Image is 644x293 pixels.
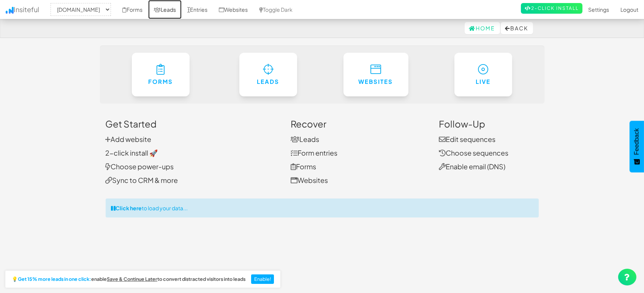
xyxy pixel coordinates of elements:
h3: Recover [291,119,427,129]
a: Forms [132,53,190,96]
a: Websites [291,176,328,184]
a: Edit sequences [439,135,495,143]
a: Save & Continue Later [107,277,157,282]
a: Live [454,53,512,96]
a: Sync to CRM & more [106,176,178,184]
button: Feedback - Show survey [630,121,644,172]
a: Enable email (DNS) [439,162,505,171]
span: Feedback [633,128,640,155]
img: icon.png [6,7,14,14]
strong: Get 15% more leads in one click: [18,277,91,282]
h6: Live [470,79,497,85]
a: Choose power-ups [106,162,174,171]
h3: Follow-Up [439,119,539,129]
a: Websites [343,53,408,96]
h6: Forms [147,79,174,85]
button: Enable! [251,274,274,284]
a: Add website [106,135,152,143]
u: Save & Continue Later [107,276,157,282]
button: Back [501,22,533,34]
a: Form entries [291,148,337,157]
h2: 💡 enable to convert distracted visitors into leads [12,277,245,282]
h6: Leads [255,79,282,85]
a: Forms [291,162,316,171]
a: 2-Click Install [521,3,582,14]
a: Choose sequences [439,148,508,157]
a: Leads [291,135,319,143]
h3: Get Started [106,119,280,129]
h6: Websites [359,79,393,85]
div: to load your data... [106,198,539,217]
a: 2-click install 🚀 [106,148,158,157]
a: Leads [239,53,297,96]
strong: Click here [116,205,142,211]
a: Home [465,22,500,34]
